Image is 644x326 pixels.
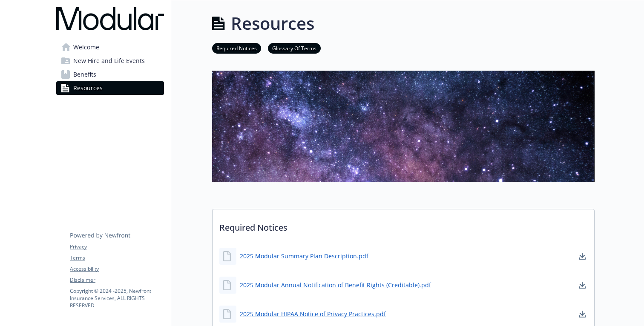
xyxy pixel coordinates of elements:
[212,44,261,52] a: Required Notices
[268,44,321,52] a: Glossary Of Terms
[73,40,99,54] span: Welcome
[70,276,164,284] a: Disclaimer
[70,265,164,273] a: Accessibility
[73,81,103,95] span: Resources
[577,309,587,319] a: download document
[56,68,164,81] a: Benefits
[56,54,164,68] a: New Hire and Life Events
[56,81,164,95] a: Resources
[70,243,164,251] a: Privacy
[213,209,594,241] p: Required Notices
[73,54,145,68] span: New Hire and Life Events
[240,252,368,260] a: 2025 Modular Summary Plan Description.pdf
[577,251,587,261] a: download document
[231,11,314,36] h1: Resources
[240,280,431,289] a: 2025 Modular Annual Notification of Benefit Rights (Creditable).pdf
[70,254,164,262] a: Terms
[56,40,164,54] a: Welcome
[212,71,595,182] img: resources page banner
[73,68,96,81] span: Benefits
[70,287,164,309] p: Copyright © 2024 - 2025 , Newfront Insurance Services, ALL RIGHTS RESERVED
[577,280,587,290] a: download document
[240,309,386,318] a: 2025 Modular HIPAA Notice of Privacy Practices.pdf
